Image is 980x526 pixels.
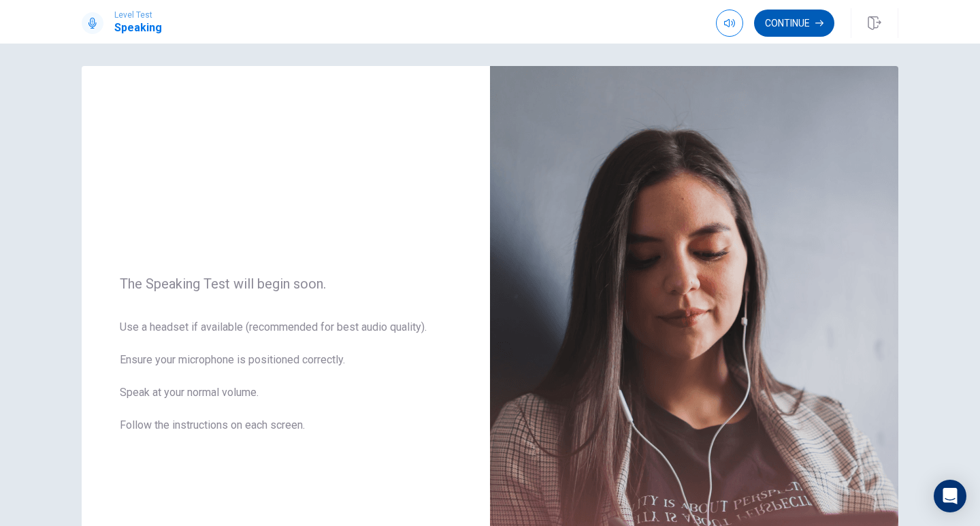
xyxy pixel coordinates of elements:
div: Open Intercom Messenger [934,480,966,512]
span: Use a headset if available (recommended for best audio quality). Ensure your microphone is positi... [120,319,452,450]
span: Level Test [114,10,162,20]
h1: Speaking [114,20,162,36]
button: Continue [754,10,834,37]
span: The Speaking Test will begin soon. [120,276,452,292]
